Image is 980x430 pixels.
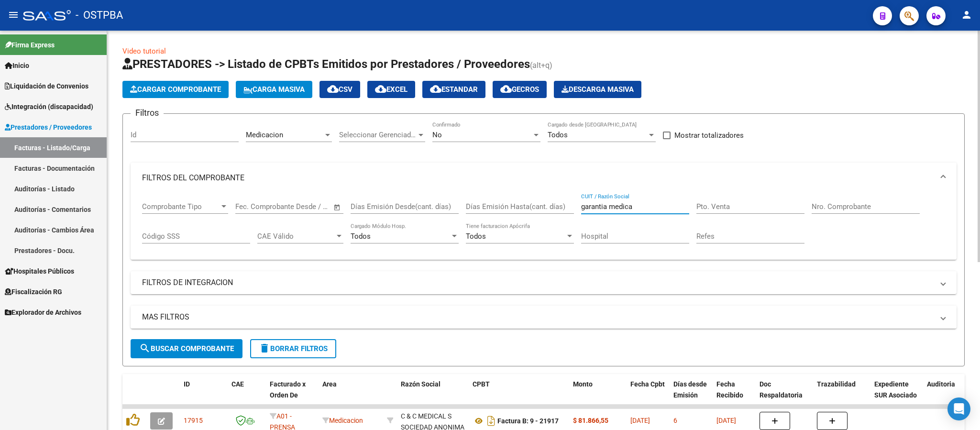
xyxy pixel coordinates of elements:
datatable-header-cell: Monto [569,374,627,416]
mat-icon: menu [8,9,19,21]
button: Gecros [493,81,547,98]
button: Estandar [422,81,485,98]
span: Trazabilidad [817,380,856,388]
span: No [432,131,442,139]
span: Cargar Comprobante [130,85,221,94]
span: Inicio [5,60,29,71]
datatable-header-cell: ID [180,374,228,416]
span: ID [184,380,190,388]
span: Facturado x Orden De [270,380,306,399]
span: Razón Social [401,380,440,388]
span: Borrar Filtros [259,344,328,353]
input: Fecha fin [283,202,329,211]
span: [DATE] [630,417,650,424]
span: Medicacion [322,417,363,424]
span: Prestadores / Proveedores [5,122,92,132]
h3: Filtros [131,106,164,120]
span: EXCEL [375,85,407,94]
datatable-header-cell: Doc Respaldatoria [756,374,813,416]
span: Medicacion [246,131,283,139]
span: Seleccionar Gerenciador [339,131,417,139]
mat-icon: cloud_download [430,83,441,95]
span: Firma Express [5,40,55,50]
mat-icon: cloud_download [375,83,386,95]
span: Expediente SUR Asociado [874,380,917,399]
button: EXCEL [367,81,415,98]
button: Carga Masiva [236,81,312,98]
button: Open calendar [332,202,343,213]
span: Buscar Comprobante [139,344,234,353]
mat-icon: person [961,9,972,21]
span: Días desde Emisión [673,380,707,399]
datatable-header-cell: Auditoria [923,374,969,416]
span: Monto [573,380,593,388]
span: Fecha Recibido [716,380,743,399]
span: CAE [231,380,244,388]
datatable-header-cell: Días desde Emisión [670,374,713,416]
span: Mostrar totalizadores [674,130,744,141]
span: 17915 [184,417,203,424]
span: Carga Masiva [243,85,305,94]
mat-icon: search [139,342,151,354]
span: [DATE] [716,417,736,424]
mat-expansion-panel-header: FILTROS DEL COMPROBANTE [131,163,957,193]
mat-panel-title: FILTROS DEL COMPROBANTE [142,173,934,183]
datatable-header-cell: Fecha Recibido [713,374,756,416]
span: Liquidación de Convenios [5,81,88,91]
datatable-header-cell: CAE [228,374,266,416]
div: FILTROS DEL COMPROBANTE [131,193,957,260]
span: Todos [466,232,486,241]
span: Area [322,380,337,388]
span: Explorador de Archivos [5,307,81,318]
span: Hospitales Públicos [5,266,74,276]
datatable-header-cell: Razón Social [397,374,469,416]
span: Auditoria [927,380,955,388]
button: Borrar Filtros [250,339,336,358]
datatable-header-cell: Expediente SUR Asociado [870,374,923,416]
button: CSV [319,81,360,98]
app-download-masive: Descarga masiva de comprobantes (adjuntos) [554,81,641,98]
datatable-header-cell: CPBT [469,374,569,416]
button: Buscar Comprobante [131,339,242,358]
span: Todos [351,232,371,241]
mat-expansion-panel-header: FILTROS DE INTEGRACION [131,271,957,294]
span: Gecros [500,85,539,94]
strong: $ 81.866,55 [573,417,608,424]
mat-panel-title: MAS FILTROS [142,312,934,322]
span: (alt+q) [530,61,552,70]
span: CSV [327,85,352,94]
datatable-header-cell: Fecha Cpbt [627,374,670,416]
datatable-header-cell: Area [319,374,383,416]
span: CPBT [473,380,490,388]
button: Descarga Masiva [554,81,641,98]
span: Integración (discapacidad) [5,101,93,112]
span: Fecha Cpbt [630,380,665,388]
span: Descarga Masiva [562,85,634,94]
span: Todos [548,131,568,139]
button: Cargar Comprobante [122,81,229,98]
strong: Factura B: 9 - 21917 [497,417,559,425]
div: Open Intercom Messenger [947,397,970,420]
mat-expansion-panel-header: MAS FILTROS [131,306,957,329]
span: Comprobante Tipo [142,202,220,211]
mat-panel-title: FILTROS DE INTEGRACION [142,277,934,288]
mat-icon: cloud_download [327,83,339,95]
span: Estandar [430,85,478,94]
span: 6 [673,417,677,424]
span: PRESTADORES -> Listado de CPBTs Emitidos por Prestadores / Proveedores [122,57,530,71]
i: Descargar documento [485,413,497,429]
mat-icon: delete [259,342,270,354]
span: Doc Respaldatoria [760,380,803,399]
datatable-header-cell: Trazabilidad [813,374,870,416]
input: Fecha inicio [235,202,274,211]
span: Fiscalización RG [5,287,62,297]
span: - OSTPBA [76,5,123,26]
a: Video tutorial [122,47,166,55]
datatable-header-cell: Facturado x Orden De [266,374,319,416]
span: CAE Válido [257,232,335,241]
mat-icon: cloud_download [500,83,512,95]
